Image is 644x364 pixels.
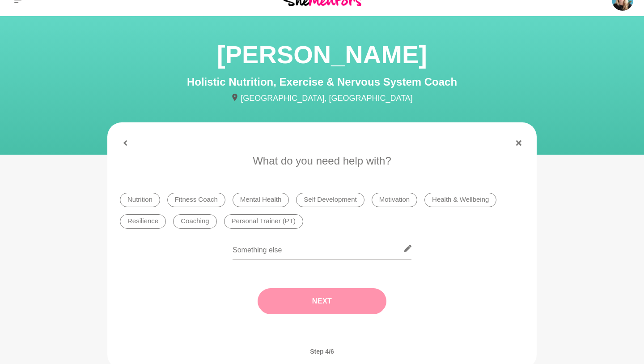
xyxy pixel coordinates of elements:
[107,92,537,104] p: [GEOGRAPHIC_DATA], [GEOGRAPHIC_DATA]
[120,153,524,169] p: What do you need help with?
[107,75,537,89] h4: Holistic Nutrition, Exercise & Nervous System Coach
[107,38,537,72] h1: [PERSON_NAME]
[233,238,411,260] input: Something else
